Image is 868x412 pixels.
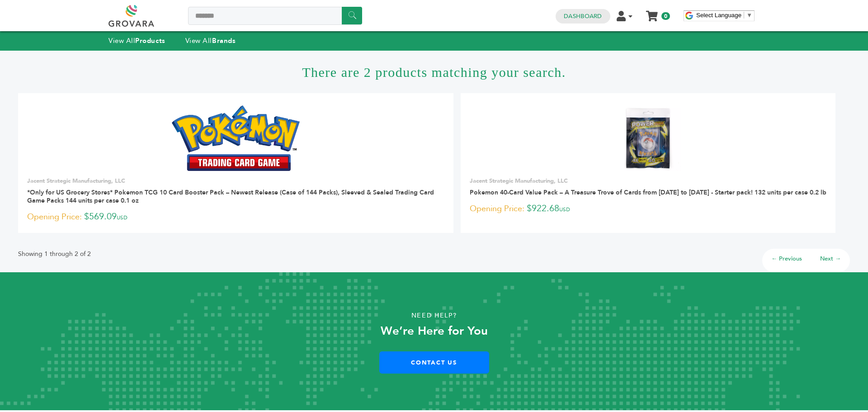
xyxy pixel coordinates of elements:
a: View AllBrands [185,36,236,45]
strong: Products [135,36,165,45]
p: Need Help? [43,309,825,322]
a: View AllProducts [108,36,165,45]
p: $922.68 [470,202,826,216]
img: *Only for US Grocery Stores* Pokemon TCG 10 Card Booster Pack – Newest Release (Case of 144 Packs... [172,105,300,170]
a: Next → [820,255,841,263]
a: Contact Us [379,351,489,374]
a: ← Previous [771,255,802,263]
span: Opening Price: [470,203,524,215]
input: Search a product or brand... [188,7,362,25]
span: USD [559,206,570,213]
a: My Cart [647,8,657,18]
a: *Only for US Grocery Stores* Pokemon TCG 10 Card Booster Pack – Newest Release (Case of 144 Packs... [27,188,434,205]
p: $569.09 [27,210,444,224]
p: Jacent Strategic Manufacturing, LLC [27,177,444,185]
h1: There are 2 products matching your search. [18,51,850,93]
img: Pokemon 40-Card Value Pack – A Treasure Trove of Cards from 1996 to 2024 - Starter pack! 132 unit... [615,105,681,171]
span: Select Language [696,12,741,19]
a: Pokemon 40-Card Value Pack – A Treasure Trove of Cards from [DATE] to [DATE] - Starter pack! 132 ... [470,188,826,197]
span: USD [117,214,127,221]
p: Showing 1 through 2 of 2 [18,249,91,260]
strong: We’re Here for You [381,323,488,339]
a: Dashboard [564,12,602,20]
p: Jacent Strategic Manufacturing, LLC [470,177,826,185]
span: ▼ [746,12,752,19]
a: Select Language​ [696,12,752,19]
span: Opening Price: [27,211,82,223]
strong: Brands [212,36,236,45]
span: 0 [661,12,670,20]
